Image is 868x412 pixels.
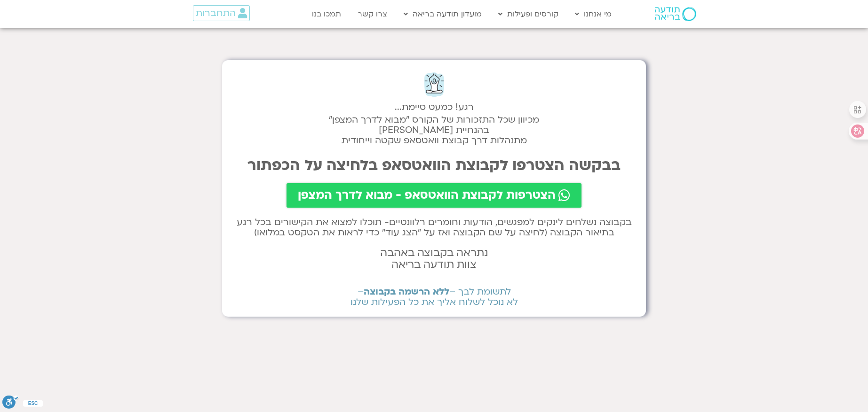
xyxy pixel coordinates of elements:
a: תמכו בנו [307,5,346,23]
a: הצטרפות לקבוצת הוואטסאפ - מבוא לדרך המצפן [287,183,581,208]
a: צרו קשר [353,5,392,23]
h2: מכיוון שכל התזכורות של הקורס "מבוא לדרך המצפן" בהנחיית [PERSON_NAME] מתנהלות דרך קבוצת וואטסאפ שק... [231,115,637,146]
img: תודעה בריאה [655,7,696,21]
h2: בקבוצה נשלחים לינקים למפגשים, הודעות וחומרים רלוונטיים- תוכלו למצוא את הקישורים בכל רגע בתיאור הק... [231,217,637,238]
b: ללא הרשמה בקבוצה [364,286,449,298]
span: הצטרפות לקבוצת הוואטסאפ - מבוא לדרך המצפן [298,189,556,202]
a: מי אנחנו [570,5,616,23]
h2: נתראה בקבוצה באהבה צוות תודעה בריאה [231,247,637,271]
h2: בבקשה הצטרפו לקבוצת הוואטסאפ בלחיצה על הכפתור [231,157,637,174]
span: התחברות [196,8,236,18]
a: קורסים ופעילות [494,5,563,23]
h2: רגע! כמעט סיימת... [231,107,637,108]
h2: לתשומת לבך – – לא נוכל לשלוח אליך את כל הפעילות שלנו [231,287,637,307]
a: מועדון תודעה בריאה [399,5,486,23]
a: התחברות [193,5,250,21]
